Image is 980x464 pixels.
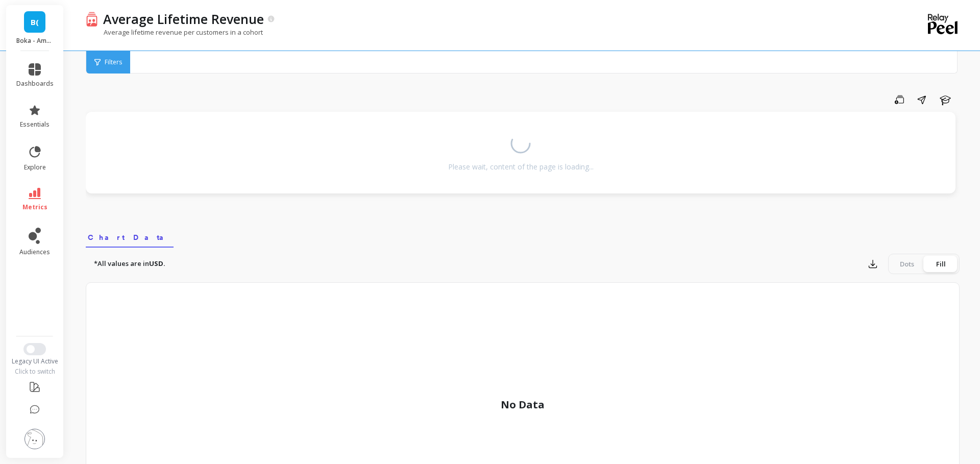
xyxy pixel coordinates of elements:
[890,256,924,272] div: Dots
[24,163,46,172] span: explore
[105,58,122,66] span: Filters
[16,37,54,45] p: Boka - Amazon (Essor)
[86,224,960,248] nav: Tabs
[149,259,165,268] strong: USD.
[31,16,39,28] span: B(
[88,232,171,242] span: Chart Data
[94,259,165,269] p: *All values are in
[86,28,263,37] p: Average lifetime revenue per customers in a cohort
[501,398,545,412] p: No Data
[23,343,46,355] button: Switch to New UI
[20,120,50,129] span: essentials
[448,162,594,172] div: Please wait, content of the page is loading...
[24,429,45,449] img: profile picture
[103,10,264,28] p: Average Lifetime Revenue
[6,368,64,376] div: Click to switch
[924,256,958,272] div: Fill
[19,248,50,256] span: audiences
[86,11,98,26] img: header icon
[16,80,54,88] span: dashboards
[22,203,47,211] span: metrics
[6,357,64,365] div: Legacy UI Active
